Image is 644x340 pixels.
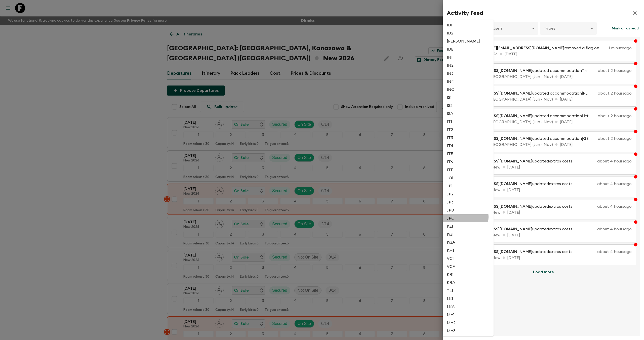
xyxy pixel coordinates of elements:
[443,61,494,69] li: IN2
[443,158,494,166] li: IT6
[443,77,494,86] li: IN4
[443,174,494,182] li: JO1
[443,263,494,271] li: VCA
[443,287,494,295] li: TL1
[443,110,494,118] li: ISA
[443,94,494,102] li: IS1
[443,166,494,174] li: ITF
[443,86,494,94] li: INC
[443,29,494,37] li: ID2
[443,118,494,126] li: IT1
[443,126,494,134] li: IT2
[443,182,494,190] li: JP1
[443,142,494,150] li: IT4
[443,134,494,142] li: IT3
[443,222,494,230] li: KE1
[443,271,494,279] li: KR1
[443,21,494,29] li: ID1
[443,279,494,287] li: KRA
[443,303,494,311] li: LKA
[443,246,494,254] li: KH1
[443,206,494,214] li: JPB
[443,319,494,327] li: MA2
[443,150,494,158] li: IT5
[443,69,494,77] li: IN3
[443,238,494,246] li: KGA
[443,311,494,319] li: MA1
[443,254,494,263] li: VC1
[443,214,494,222] li: JPC
[443,53,494,61] li: IN1
[443,295,494,303] li: LK1
[443,45,494,53] li: IDB
[443,198,494,206] li: JP3
[443,327,494,335] li: MA3
[443,37,494,45] li: [PERSON_NAME]
[443,190,494,198] li: JP2
[443,102,494,110] li: IS2
[443,230,494,238] li: KG1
